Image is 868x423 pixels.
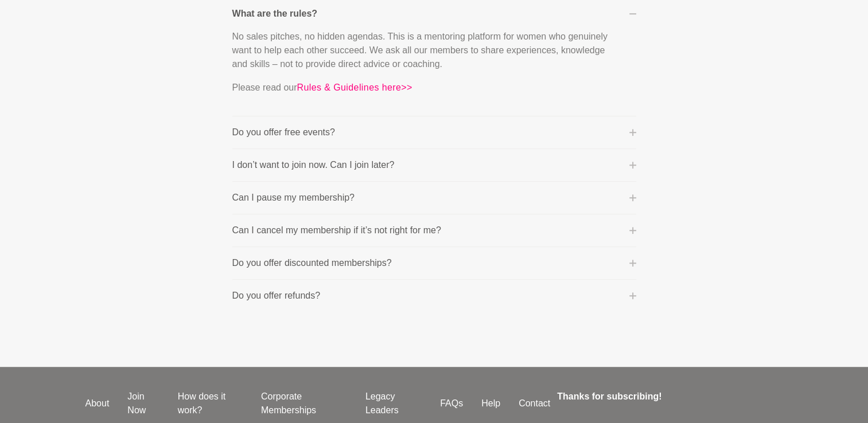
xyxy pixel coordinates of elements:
[297,80,412,95] a: Rules & Guidelines here>>
[232,224,441,237] p: Can I cancel my membership if it’s not right for me?
[232,289,636,303] button: Do you offer refunds?
[232,7,317,21] p: What are the rules?
[232,289,321,303] p: Do you offer refunds?
[118,390,168,417] a: Join Now
[356,390,431,417] a: Legacy Leaders
[232,30,618,71] p: No sales pitches, no hidden agendas. This is a mentoring platform for women who genuinely want to...
[232,80,618,95] p: Please read our
[232,256,392,270] p: Do you offer discounted memberships?
[232,256,636,270] button: Do you offer discounted memberships?
[169,390,252,417] a: How does it work?
[472,397,509,410] a: Help
[232,158,395,172] p: I don’t want to join now. Can I join later?
[431,397,472,410] a: FAQs
[252,390,356,417] a: Corporate Memberships
[232,191,636,205] button: Can I pause my membership?
[76,397,119,410] a: About
[232,191,355,205] p: Can I pause my membership?
[557,390,776,404] h4: Thanks for subscribing!
[232,224,636,237] button: Can I cancel my membership if it’s not right for me?
[232,158,636,172] button: I don’t want to join now. Can I join later?
[232,126,636,139] button: Do you offer free events?
[509,397,559,410] a: Contact
[232,126,335,139] p: Do you offer free events?
[232,7,636,21] button: What are the rules?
